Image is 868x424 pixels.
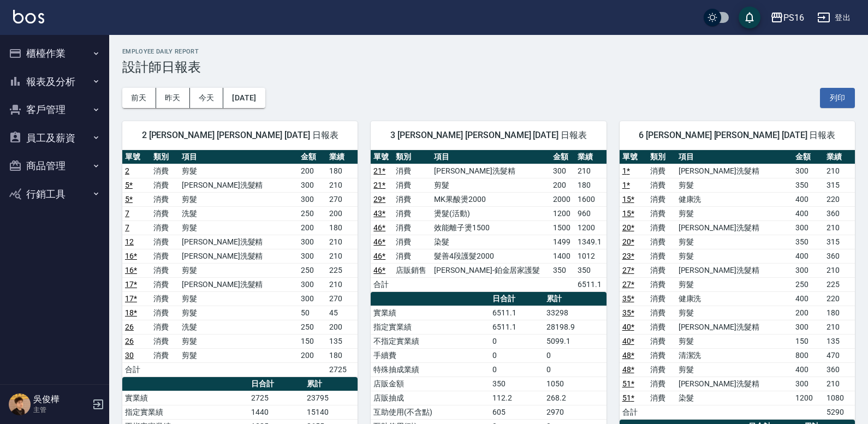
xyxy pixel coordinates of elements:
th: 業績 [575,150,606,164]
td: 店販抽成 [371,391,490,405]
td: 剪髮 [676,306,793,320]
button: 商品管理 [4,152,105,180]
td: 210 [326,249,358,263]
td: 消費 [647,206,675,220]
td: 指定實業績 [122,405,248,419]
button: 報表及分析 [4,68,105,96]
td: 合計 [620,405,647,419]
td: 1349.1 [575,235,606,249]
td: 220 [824,192,855,206]
td: 消費 [393,206,431,220]
td: 6511.1 [490,320,544,334]
td: 210 [326,178,358,192]
td: 消費 [151,306,179,320]
td: [PERSON_NAME]洗髮精 [179,235,298,249]
td: 消費 [393,192,431,206]
td: 不指定實業績 [371,334,490,348]
td: 消費 [151,291,179,306]
td: 1200 [550,206,575,220]
td: 400 [793,192,824,206]
td: 清潔洗 [676,348,793,362]
td: 2725 [326,362,358,377]
h2: Employee Daily Report [122,48,855,55]
td: 消費 [151,178,179,192]
td: 消費 [151,320,179,334]
button: 列印 [820,88,855,108]
a: 26 [125,337,134,345]
h3: 設計師日報表 [122,59,855,75]
td: 200 [298,164,326,178]
td: 消費 [647,391,675,405]
td: 360 [824,249,855,263]
td: 1200 [793,391,824,405]
th: 類別 [647,150,675,164]
th: 單號 [371,150,393,164]
td: 800 [793,348,824,362]
th: 金額 [793,150,824,164]
td: [PERSON_NAME]-鉑金居家護髮 [431,263,550,277]
td: 400 [793,206,824,220]
td: 360 [824,362,855,377]
td: 200 [326,206,358,220]
td: 實業績 [371,306,490,320]
td: 300 [298,192,326,206]
td: 300 [793,377,824,391]
td: [PERSON_NAME]洗髮精 [179,249,298,263]
td: 300 [298,277,326,291]
td: 剪髮 [676,277,793,291]
td: 400 [793,291,824,306]
td: [PERSON_NAME]洗髮精 [676,320,793,334]
td: [PERSON_NAME]洗髮精 [676,263,793,277]
td: 消費 [151,334,179,348]
td: 250 [298,320,326,334]
td: 消費 [647,377,675,391]
td: 1440 [248,405,304,419]
td: 手續費 [371,348,490,362]
img: Logo [13,10,44,23]
table: a dense table [122,150,358,377]
td: 210 [326,277,358,291]
td: 350 [575,263,606,277]
th: 金額 [298,150,326,164]
td: 210 [824,263,855,277]
td: 6511.1 [490,306,544,320]
td: 135 [824,334,855,348]
td: 605 [490,405,544,419]
th: 金額 [550,150,575,164]
td: 210 [326,235,358,249]
td: 互助使用(不含點) [371,405,490,419]
button: 櫃檯作業 [4,39,105,68]
td: 300 [793,263,824,277]
td: 消費 [151,348,179,362]
td: 消費 [151,164,179,178]
td: 消費 [647,192,675,206]
td: 180 [326,348,358,362]
td: 220 [824,291,855,306]
td: 300 [298,291,326,306]
td: 剪髮 [676,178,793,192]
button: 行銷工具 [4,180,105,208]
td: 消費 [393,235,431,249]
td: 200 [793,306,824,320]
td: 消費 [647,291,675,306]
td: 300 [550,164,575,178]
td: 店販金額 [371,377,490,391]
td: 0 [544,348,606,362]
td: 268.2 [544,391,606,405]
a: 7 [125,223,129,232]
th: 類別 [393,150,431,164]
th: 項目 [431,150,550,164]
td: 5290 [824,405,855,419]
button: PS16 [766,7,808,29]
td: 300 [793,220,824,235]
td: 剪髮 [179,192,298,206]
button: 昨天 [156,88,190,108]
td: 洗髮 [179,206,298,220]
td: 28198.9 [544,320,606,334]
td: 350 [793,235,824,249]
td: 1499 [550,235,575,249]
td: 150 [793,334,824,348]
td: 350 [550,263,575,277]
td: 剪髮 [179,306,298,320]
button: 客戶管理 [4,95,105,124]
